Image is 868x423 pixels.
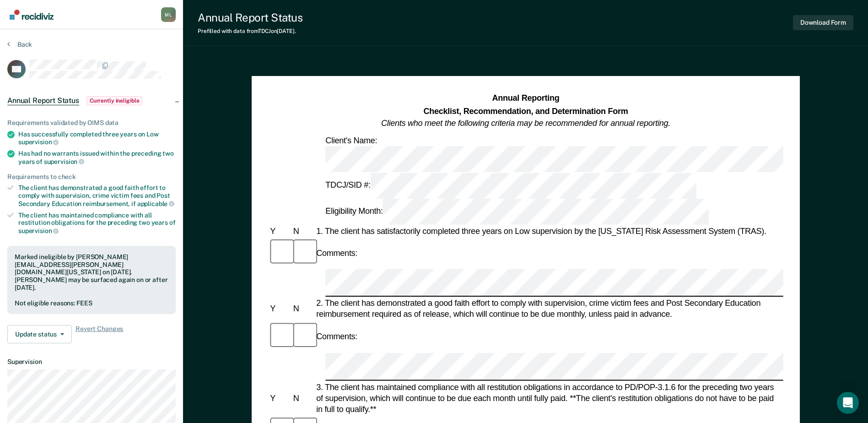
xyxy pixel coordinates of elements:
div: Open Intercom Messenger [837,392,859,414]
span: supervision [18,138,59,146]
div: Not eligible reasons: FEES [15,299,168,307]
button: Download Form [793,15,853,30]
span: applicable [137,200,174,207]
div: The client has maintained compliance with all restitution obligations for the preceding two years of [18,211,176,235]
div: Eligibility Month: [323,199,710,225]
div: M L [161,7,176,22]
button: Update status [7,325,72,343]
strong: Annual Reporting [492,94,559,103]
img: Recidiviz [10,10,54,20]
dt: Supervision [7,358,176,366]
span: supervision [18,227,59,234]
div: The client has demonstrated a good faith effort to comply with supervision, crime victim fees and... [18,184,176,207]
em: Clients who meet the following criteria may be recommended for annual reporting. [381,119,670,128]
div: Annual Report Status [198,11,302,24]
div: Prefilled with data from TDCJ on [DATE] . [198,28,302,34]
div: 3. The client has maintained compliance with all restitution obligations in accordance to PD/POP-... [314,381,783,415]
div: N [291,226,314,237]
div: Comments: [314,248,359,259]
div: TDCJ/SID #: [323,173,698,199]
button: Profile dropdown button [161,7,176,22]
div: 1. The client has satisfactorily completed three years on Low supervision by the [US_STATE] Risk ... [314,226,783,237]
div: Has had no warrants issued within the preceding two years of [18,150,176,165]
div: Marked ineligible by [PERSON_NAME][EMAIL_ADDRESS][PERSON_NAME][DOMAIN_NAME][US_STATE] on [DATE]. ... [15,253,168,292]
div: Has successfully completed three years on Low [18,130,176,146]
div: Y [268,226,291,237]
button: Back [7,40,32,49]
span: Annual Report Status [7,96,79,105]
span: supervision [44,158,84,165]
span: Currently ineligible [86,96,143,105]
div: Y [268,304,291,315]
div: 2. The client has demonstrated a good faith effort to comply with supervision, crime victim fees ... [314,298,783,320]
div: Requirements validated by OIMS data [7,119,176,127]
div: Comments: [314,331,359,342]
span: Revert Changes [75,325,123,343]
div: N [291,393,314,404]
strong: Checklist, Recommendation, and Determination Form [423,106,628,115]
div: Requirements to check [7,173,176,181]
div: N [291,304,314,315]
div: Y [268,393,291,404]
